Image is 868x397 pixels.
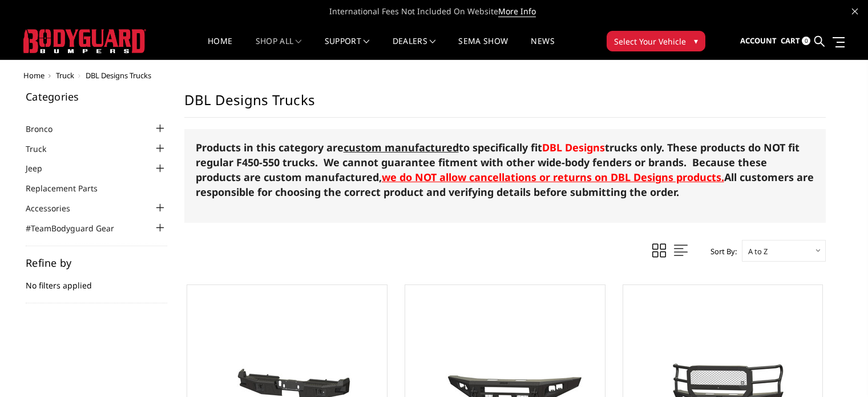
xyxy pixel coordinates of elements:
[86,70,151,81] span: DBL Designs Trucks
[23,29,146,53] img: BODYGUARD BUMPERS
[26,91,167,102] h5: Categories
[802,37,810,45] span: 0
[393,37,436,59] a: Dealers
[256,37,302,59] a: shop all
[614,35,686,47] span: Select Your Vehicle
[26,162,56,174] a: Jeep
[704,243,737,260] label: Sort By:
[325,37,370,59] a: Support
[196,141,800,184] strong: Products in this category are to specifically fit trucks only. These products do NOT fit regular ...
[344,141,459,154] span: custom manufactured
[781,26,810,57] a: Cart 0
[694,35,698,47] span: ▾
[26,123,67,135] a: Bronco
[56,70,74,81] a: Truck
[26,258,167,268] h5: Refine by
[26,222,128,234] a: #TeamBodyguard Gear
[26,202,84,214] a: Accessories
[184,91,826,118] h1: DBL Designs Trucks
[740,26,777,57] a: Account
[382,170,724,184] strong: we do NOT allow cancellations or returns on DBL Designs products.
[26,258,167,303] div: No filters applied
[458,37,508,59] a: SEMA Show
[531,37,554,59] a: News
[23,70,45,81] a: Home
[26,182,112,194] a: Replacement Parts
[740,35,777,46] span: Account
[781,35,800,46] span: Cart
[542,141,605,154] a: DBL Designs
[498,6,536,17] a: More Info
[607,31,705,51] button: Select Your Vehicle
[208,37,232,59] a: Home
[26,143,60,155] a: Truck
